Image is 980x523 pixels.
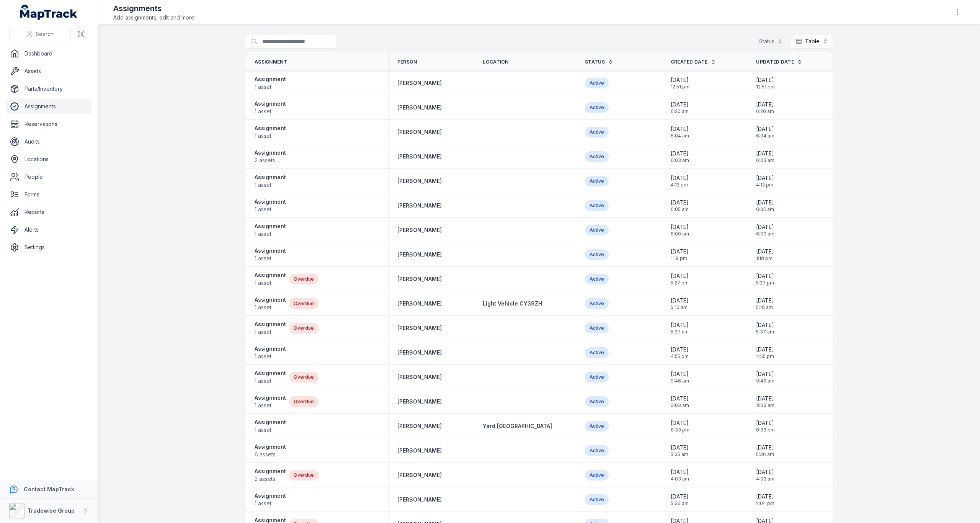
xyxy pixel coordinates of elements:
div: Active [585,396,609,407]
time: 9/16/2025, 6:03:20 AM [671,150,689,163]
span: 6:05 am [671,206,689,212]
a: Yard [GEOGRAPHIC_DATA] [483,422,552,430]
a: Forms [6,187,91,202]
span: [DATE] [756,419,775,427]
a: Audits [6,134,91,149]
strong: Assignment [255,100,286,108]
span: 6:00 am [756,231,774,237]
strong: [PERSON_NAME] [397,79,442,87]
span: Status [585,59,605,65]
a: Settings [6,240,91,255]
span: 5:37 am [671,329,689,335]
div: Active [585,445,609,456]
strong: Assignment [255,492,286,500]
span: [DATE] [671,150,689,157]
span: 8:33 pm [756,427,775,433]
div: Overdue [289,372,318,382]
span: 5:27 pm [756,280,774,286]
time: 9/8/2025, 5:27:30 PM [671,272,689,286]
div: Active [585,372,609,382]
strong: Assignment [255,271,286,279]
div: Active [585,347,609,358]
span: 6:05 am [756,206,774,212]
time: 9/8/2025, 5:10:20 AM [671,297,689,311]
span: Yard [GEOGRAPHIC_DATA] [483,423,552,429]
span: [DATE] [671,493,689,500]
span: 1 asset [255,83,286,91]
span: [DATE] [671,395,689,402]
span: [DATE] [756,101,774,108]
time: 9/8/2025, 5:10:20 AM [756,297,774,311]
span: Search [36,30,54,38]
time: 9/12/2025, 6:00:46 AM [671,223,689,237]
a: Assignment1 asset [255,100,286,115]
div: Active [585,127,609,137]
span: Assignment [255,59,287,65]
div: Active [585,176,609,186]
time: 8/11/2025, 5:36:49 AM [671,493,689,507]
span: 6 assets [255,451,286,458]
span: [DATE] [671,444,689,451]
span: 4:12 pm [756,182,774,188]
a: Assignment1 asset [255,247,286,262]
time: 8/14/2025, 4:03:22 AM [671,468,689,482]
span: 6:03 am [671,157,689,163]
span: 5:27 pm [671,280,689,286]
time: 8/21/2025, 5:36:39 AM [756,444,774,458]
span: 12:51 pm [756,84,775,90]
div: Overdue [289,298,318,309]
span: [DATE] [756,272,774,280]
strong: Assignment [255,369,286,377]
span: 2 assets [255,475,286,483]
a: [PERSON_NAME] [397,153,442,160]
span: 6:04 am [756,133,774,139]
span: [DATE] [671,321,689,329]
strong: [PERSON_NAME] [397,373,442,381]
strong: [PERSON_NAME] [397,104,442,111]
a: Updated Date [756,59,802,65]
a: Alerts [6,222,91,237]
span: 4:55 pm [671,353,689,360]
span: 1:18 pm [756,255,774,261]
strong: Tradewise Group [28,507,75,514]
div: Active [585,470,609,481]
span: 5:35 am [671,451,689,458]
time: 8/28/2025, 8:33:52 PM [756,419,775,433]
a: Assignment1 asset [255,296,286,311]
time: 9/16/2025, 6:03:20 AM [756,150,774,163]
span: 1 asset [255,230,286,238]
time: 9/16/2025, 12:51:48 PM [756,76,775,90]
a: Assignment1 asset [255,75,286,91]
span: [DATE] [671,248,689,255]
time: 9/16/2025, 6:04:18 AM [671,125,689,139]
span: [DATE] [756,76,775,84]
time: 9/16/2025, 12:51:48 PM [671,76,689,90]
time: 9/16/2025, 6:20:42 AM [756,101,774,114]
span: 4:03 am [756,476,774,482]
span: 1 asset [255,132,286,140]
strong: [PERSON_NAME] [397,398,442,405]
div: Active [585,323,609,333]
span: [DATE] [756,223,774,231]
a: [PERSON_NAME] [397,226,442,234]
span: [DATE] [756,248,774,255]
span: [DATE] [671,297,689,304]
a: [PERSON_NAME] [397,422,442,430]
strong: Assignment [255,320,286,328]
span: 5:10 am [756,304,774,311]
span: 5:36 am [756,451,774,458]
span: [DATE] [671,76,689,84]
strong: Assignment [255,394,286,402]
span: [DATE] [671,346,689,353]
strong: Assignment [255,173,286,181]
strong: [PERSON_NAME] [397,128,442,136]
time: 9/2/2025, 4:55:05 PM [756,346,774,360]
span: [DATE] [756,150,774,157]
a: [PERSON_NAME] [397,324,442,332]
a: Assignments [6,99,91,114]
time: 8/21/2025, 5:35:34 AM [671,444,689,458]
a: Assignment1 asset [255,222,286,238]
strong: [PERSON_NAME] [397,471,442,479]
span: 1 asset [255,206,286,213]
button: Status [754,34,788,49]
